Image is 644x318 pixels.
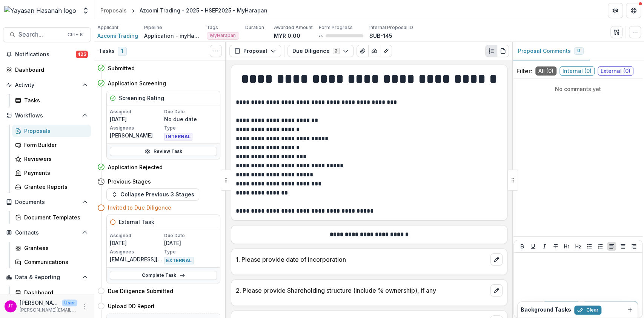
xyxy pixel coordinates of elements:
p: Awarded Amount [274,24,313,31]
button: edit [490,284,503,296]
button: Search... [3,27,91,42]
a: Dashboard [12,286,91,299]
div: Josselyn Tan [8,304,14,309]
h3: Tasks [99,48,115,54]
span: MyHarapan [210,33,236,38]
button: Heading 2 [573,242,583,251]
p: [PERSON_NAME] [20,299,59,307]
a: Reviewers [12,153,91,165]
div: Document Templates [24,213,85,221]
button: Align Left [607,242,616,251]
p: Type [164,249,217,255]
h4: Submitted [108,64,135,72]
a: Dashboard [3,63,91,76]
div: Azcomi Trading - 2025 - HSEF2025 - MyHarapan [140,6,267,14]
img: Yayasan Hasanah logo [4,6,76,15]
h4: Upload DD Report [108,302,155,310]
button: Partners [608,3,623,18]
div: Ctrl + K [66,31,85,39]
p: 0 % [319,33,323,39]
button: Open entity switcher [80,3,91,18]
a: Document Templates [12,211,91,224]
button: Notifications423 [3,48,91,60]
h4: Due Diligence Submitted [108,287,173,295]
span: Search... [18,31,63,38]
p: Due Date [164,108,217,115]
div: Tasks [24,96,85,104]
p: User [62,299,77,306]
h4: Application Rejected [108,163,163,171]
a: Communications [12,256,91,268]
p: MYR 0.00 [274,32,300,40]
p: Tags [207,24,218,31]
p: Application - myHarapan [144,32,201,40]
a: Proposals [12,125,91,137]
p: Assignees [110,125,163,131]
a: Proposals [97,5,130,16]
h2: Background Tasks [521,307,571,313]
button: Collapse Previous 3 Stages [106,188,199,201]
p: No due date [164,115,217,123]
button: Heading 1 [562,242,571,251]
a: Form Builder [12,139,91,151]
span: Azcomi Trading [97,32,138,40]
button: Edit as form [380,45,392,57]
button: View Attached Files [357,45,369,57]
h4: Previous Stages [108,178,151,185]
button: Strike [551,242,560,251]
button: Dismiss [626,305,635,314]
div: Form Builder [24,141,85,149]
p: 2. Please provide Shareholding structure (include % ownership), if any [236,286,487,295]
p: Duration [245,24,264,31]
p: [DATE] [110,239,163,247]
p: Applicant [97,24,118,31]
div: Payments [24,169,85,177]
button: More [80,302,89,311]
button: Bold [518,242,527,251]
p: Assigned [110,232,163,239]
p: Type [164,125,217,131]
h4: Application Screening [108,79,166,87]
div: Communications [24,258,85,266]
button: Proposal Comments [512,42,590,60]
div: Dashboard [24,289,85,296]
div: Proposals [100,6,127,14]
p: Pipeline [144,24,162,31]
span: Notifications [15,51,76,58]
button: Open Documents [3,196,91,208]
span: Activity [15,82,79,88]
p: [DATE] [110,115,163,123]
p: Filter: [516,66,532,76]
button: Open Data & Reporting [3,271,91,283]
button: Internal [543,301,579,313]
a: Grantees [12,242,91,254]
div: Grantees [24,244,85,252]
button: PDF view [497,45,509,57]
button: Bullet List [585,242,594,251]
button: Align Center [618,242,627,251]
a: Grantee Reports [12,181,91,193]
button: Plaintext view [485,45,497,57]
span: Contacts [15,230,79,236]
a: Tasks [12,94,91,107]
h5: External Task [119,218,154,226]
button: Underline [529,242,538,251]
button: Toggle View Cancelled Tasks [210,45,222,57]
p: Internal Proposal ID [369,24,413,31]
p: No comments yet [516,85,639,93]
span: Workflows [15,113,79,119]
h5: Screening Rating [119,94,164,102]
div: Proposals [24,127,85,135]
span: Data & Reporting [15,274,79,281]
p: Due Date [164,232,217,239]
span: 423 [76,51,88,58]
a: Payments [12,167,91,179]
p: [PERSON_NAME][EMAIL_ADDRESS][DOMAIN_NAME] [20,307,77,313]
button: Open Activity [3,79,91,91]
span: 1 [118,47,127,56]
button: Open Contacts [3,227,91,239]
button: Open Workflows [3,110,91,122]
div: Dashboard [15,66,85,74]
div: Reviewers [24,155,85,163]
p: SUB-145 [369,32,392,40]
